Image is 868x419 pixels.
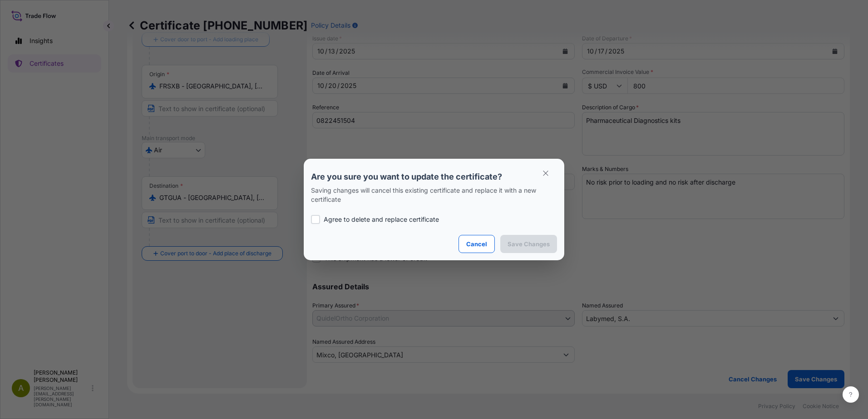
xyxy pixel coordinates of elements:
p: Cancel [466,239,487,248]
p: Agree to delete and replace certificate [324,215,439,224]
button: Cancel [459,235,495,253]
p: Are you sure you want to update the certificate? [311,171,557,182]
button: Save Changes [500,235,557,253]
p: Saving changes will cancel this existing certificate and replace it with a new certificate [311,186,557,204]
p: Save Changes [508,239,550,248]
